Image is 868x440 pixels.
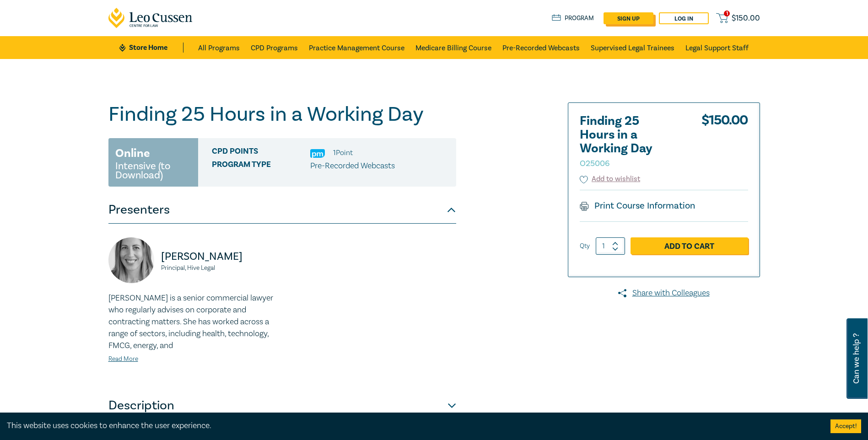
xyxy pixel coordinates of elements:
[115,145,150,161] h3: Online
[108,292,277,352] p: [PERSON_NAME] is a senior commercial lawyer who regularly advises on corporate and contracting ma...
[161,265,277,271] small: Principal, Hive Legal
[108,392,456,419] button: Description
[580,200,695,212] a: Print Course Information
[580,158,609,169] small: O25006
[701,114,748,174] div: $ 150.00
[333,147,353,159] li: 1 Point
[309,36,404,59] a: Practice Management Course
[732,13,760,23] span: $ 150.00
[198,36,240,59] a: All Programs
[310,149,325,158] img: Practice Management & Business Skills
[108,355,138,363] a: Read More
[852,324,861,393] span: Can we help ?
[580,174,641,184] button: Add to wishlist
[830,419,861,433] button: Accept cookies
[724,11,730,16] span: 1
[631,237,748,255] a: Add to Cart
[161,249,277,264] p: [PERSON_NAME]
[7,420,817,432] div: This website uses cookies to enhance the user experience.
[580,114,680,169] h2: Finding 25 Hours in a Working Day
[108,237,154,283] img: https://s3.ap-southeast-2.amazonaws.com/lc-presenter-images/Adrienne%20Trumbull.jpg
[568,287,760,299] a: Share with Colleagues
[415,36,491,59] a: Medicare Billing Course
[119,43,183,53] a: Store Home
[604,12,653,24] a: sign up
[591,36,674,59] a: Supervised Legal Trainees
[212,147,310,159] span: CPD Points
[502,36,580,59] a: Pre-Recorded Webcasts
[552,13,594,23] a: Program
[596,237,625,255] input: 1
[212,160,310,172] span: Program type
[310,160,395,172] p: Pre-Recorded Webcasts
[685,36,749,59] a: Legal Support Staff
[251,36,298,59] a: CPD Programs
[115,161,191,180] small: Intensive (to Download)
[108,102,456,126] h1: Finding 25 Hours in a Working Day
[108,196,456,224] button: Presenters
[580,241,590,251] label: Qty
[659,12,709,24] a: Log in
